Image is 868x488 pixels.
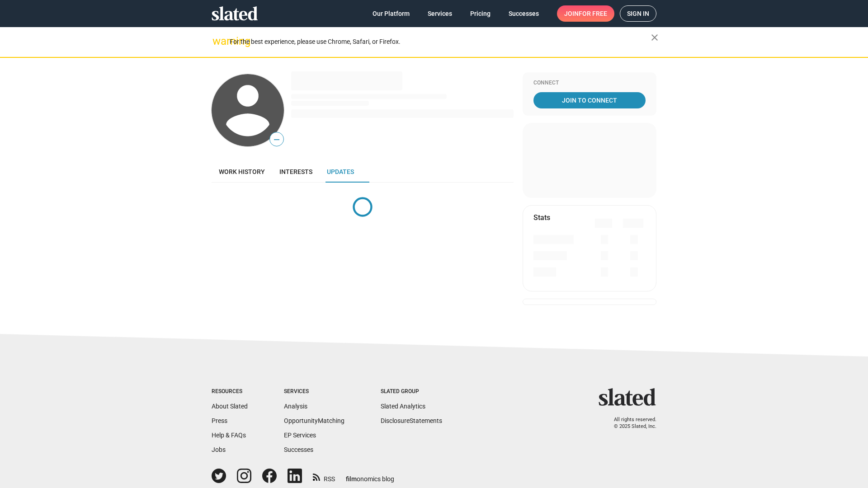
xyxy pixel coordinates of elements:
span: Interests [279,168,312,175]
a: Help & FAQs [212,432,246,439]
a: DisclosureStatements [381,417,442,424]
span: Updates [327,168,354,175]
p: All rights reserved. © 2025 Slated, Inc. [604,417,656,430]
div: For the best experience, please use Chrome, Safari, or Firefox. [230,36,651,48]
span: Services [428,5,452,22]
a: Updates [320,161,361,183]
a: Join To Connect [533,92,646,108]
span: Our Platform [373,5,410,22]
a: RSS [313,469,335,483]
a: About Slated [212,403,248,410]
span: Join [564,5,607,22]
a: Successes [284,446,313,453]
a: Successes [501,5,546,22]
span: Work history [219,168,265,175]
a: Our Platform [365,5,417,22]
a: Slated Analytics [381,403,425,410]
span: Successes [509,5,539,22]
a: filmonomics blog [346,468,394,483]
a: Pricing [463,5,498,22]
span: film [346,475,357,483]
a: Jobs [212,446,226,453]
mat-card-title: Stats [533,213,550,222]
div: Slated Group [381,388,442,395]
span: Sign in [627,6,649,21]
span: for free [579,5,607,22]
a: Press [212,417,227,424]
a: OpportunityMatching [284,417,344,424]
span: Pricing [470,5,491,22]
mat-icon: close [649,32,660,43]
a: Interests [272,161,320,183]
a: Work history [212,161,272,183]
span: — [270,134,283,145]
div: Services [284,388,344,395]
mat-icon: warning [212,36,223,47]
a: Sign in [620,5,656,22]
a: Services [420,5,459,22]
div: Resources [212,388,248,395]
a: Analysis [284,403,307,410]
a: EP Services [284,432,316,439]
div: Connect [533,80,646,87]
a: Joinfor free [557,5,614,22]
span: Join To Connect [535,92,644,108]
